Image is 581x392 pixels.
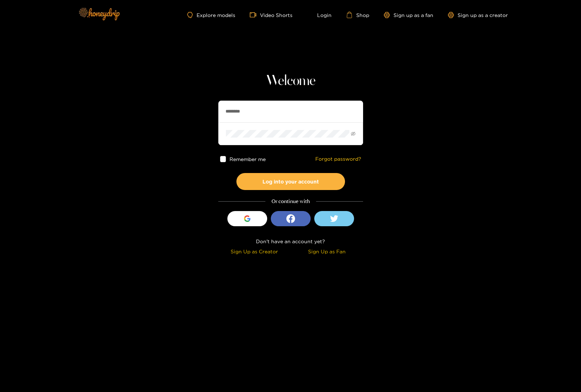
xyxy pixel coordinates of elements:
span: eye-invisible [351,131,355,136]
span: video-camera [250,12,260,18]
span: Remember me [230,156,266,162]
h1: Welcome [218,72,363,90]
a: Shop [346,12,369,18]
a: Explore models [187,12,235,18]
div: Or continue with [218,197,363,206]
a: Sign up as a fan [384,12,433,18]
a: Sign up as a creator [448,12,508,18]
div: Don't have an account yet? [218,237,363,245]
a: Login [307,12,332,18]
a: Forgot password? [315,156,361,162]
button: Log into your account [236,173,345,190]
div: Sign Up as Fan [292,247,361,256]
div: Sign Up as Creator [220,247,289,256]
a: Video Shorts [250,12,292,18]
